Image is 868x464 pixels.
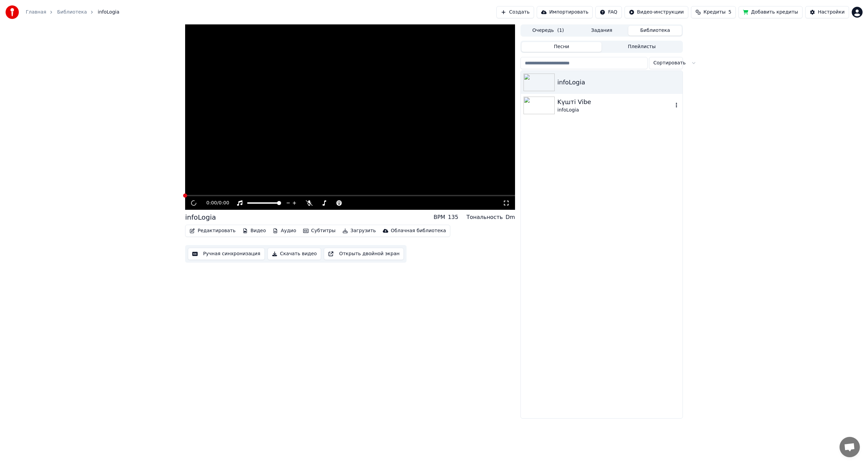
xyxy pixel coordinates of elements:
[738,6,803,18] button: Добавить кредиты
[98,9,119,16] span: infoLogia
[240,226,269,236] button: Видео
[300,226,338,236] button: Субтитры
[391,227,446,234] div: Облачная библиотека
[206,200,217,206] span: 0:00
[575,26,629,36] button: Задания
[219,200,229,206] span: 0:00
[496,6,534,18] button: Создать
[728,9,731,16] span: 5
[557,107,673,114] div: infoLogia
[434,213,445,221] div: BPM
[628,26,682,36] button: Библиотека
[187,226,238,236] button: Редактировать
[467,213,503,221] div: Тональность
[340,226,379,236] button: Загрузить
[691,6,736,18] button: Кредиты5
[448,213,458,221] div: 135
[188,248,265,260] button: Ручная синхронизация
[521,42,602,52] button: Песни
[805,6,849,18] button: Настройки
[653,60,686,66] span: Сортировать
[57,9,87,16] a: Библиотека
[206,200,223,206] div: /
[557,97,673,107] div: Kүшті Vibe
[840,437,860,457] div: Открытый чат
[595,6,622,18] button: FAQ
[521,26,575,36] button: Очередь
[324,248,404,260] button: Открыть двойной экран
[557,27,564,34] span: ( 1 )
[26,9,119,16] nav: breadcrumb
[704,9,726,16] span: Кредиты
[601,42,682,52] button: Плейлисты
[5,5,19,19] img: youka
[268,248,321,260] button: Скачать видео
[506,213,515,221] div: Dm
[557,78,680,87] div: infoLogia
[185,213,216,222] div: infoLogia
[537,6,593,18] button: Импортировать
[270,226,299,236] button: Аудио
[26,9,46,16] a: Главная
[818,9,845,16] div: Настройки
[625,6,688,18] button: Видео-инструкции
